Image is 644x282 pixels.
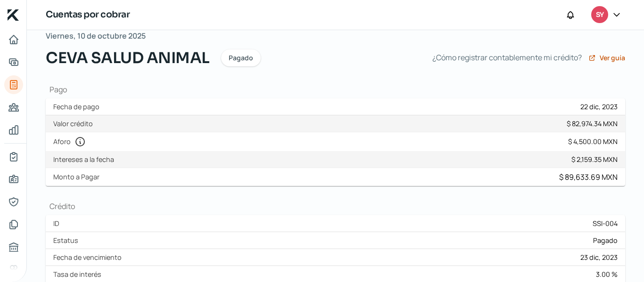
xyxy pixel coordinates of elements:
[4,193,23,211] a: Representantes
[593,236,618,245] span: Pagado
[53,236,82,245] label: Estatus
[4,170,23,189] a: Información general
[4,75,23,94] a: Tus créditos
[53,136,90,147] label: Aforo
[593,219,618,228] div: SSI-004
[46,201,625,211] h1: Crédito
[4,53,23,72] a: Adelantar facturas
[46,8,130,22] h1: Cuentas por cobrar
[53,172,103,181] label: Monto a Pagar
[53,219,63,228] label: ID
[53,155,118,164] label: Intereses a la fecha
[53,270,105,279] label: Tasa de interés
[53,119,97,128] label: Valor crédito
[4,238,23,257] a: Buró de crédito
[46,84,625,95] h1: Pago
[580,102,618,111] div: 22 dic, 2023
[559,172,618,182] div: $ 89,633.69 MXN
[4,147,23,166] a: Mi contrato
[588,54,625,62] a: Ver guía
[4,215,23,234] a: Documentos
[567,119,618,128] div: $ 82,974.34 MXN
[4,121,23,139] a: Mis finanzas
[596,9,603,21] span: SY
[4,98,23,117] a: Pago a proveedores
[229,55,253,61] span: Pagado
[46,47,210,69] span: CEVA SALUD ANIMAL
[571,155,618,164] div: $ 2,159.35 MXN
[4,30,23,49] a: Inicio
[53,253,125,262] label: Fecha de vencimiento
[46,29,146,43] span: Viernes, 10 de octubre 2025
[568,137,618,146] div: $ 4,500.00 MXN
[596,270,618,279] div: 3.00 %
[580,253,618,262] div: 23 dic, 2023
[53,102,103,111] label: Fecha de pago
[600,55,625,61] span: Ver guía
[432,51,582,64] span: ¿Cómo registrar contablemente mi crédito?
[4,260,23,279] a: Referencias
